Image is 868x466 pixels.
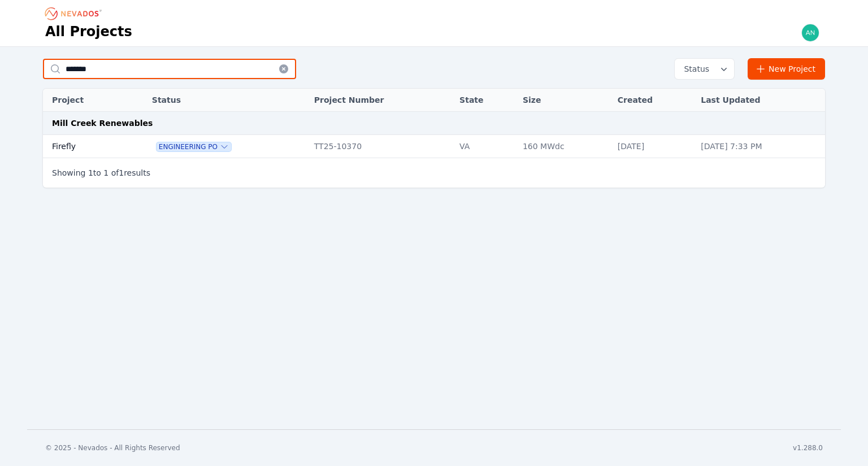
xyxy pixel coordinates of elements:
td: [DATE] 7:33 PM [695,135,825,158]
span: 1 [88,168,93,177]
th: Created [612,89,696,112]
nav: Breadcrumb [45,5,105,23]
th: State [454,89,517,112]
td: Firefly [43,135,126,158]
td: VA [454,135,517,158]
th: Status [146,89,309,112]
td: Mill Creek Renewables [43,112,825,135]
div: © 2025 - Nevados - All Rights Reserved [45,443,180,452]
td: [DATE] [612,135,696,158]
span: Status [679,63,709,75]
p: Showing to of results [52,167,150,178]
th: Size [517,89,612,112]
th: Project [43,89,126,112]
div: v1.288.0 [793,443,823,452]
td: 160 MWdc [517,135,612,158]
td: TT25-10370 [309,135,454,158]
h1: All Projects [45,23,132,41]
tr: FireflyEngineering POTT25-10370VA160 MWdc[DATE][DATE] 7:33 PM [43,135,825,158]
th: Last Updated [695,89,825,112]
button: Status [675,59,734,79]
span: 1 [119,168,124,177]
button: Engineering PO [157,142,231,151]
span: 1 [103,168,108,177]
th: Project Number [309,89,454,112]
img: andrew@nevados.solar [801,24,819,42]
a: New Project [748,58,825,80]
